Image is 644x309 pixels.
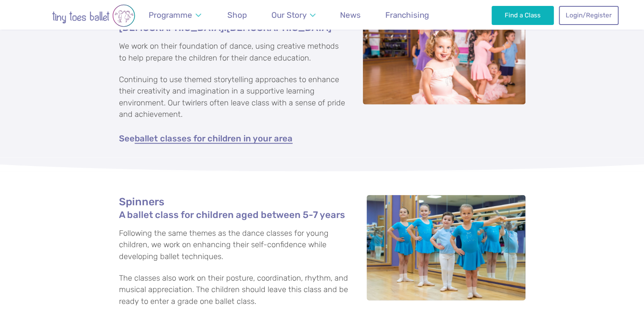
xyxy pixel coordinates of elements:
[119,228,525,263] p: Following the same themes as the dance classes for young children, we work on enhancing their sel...
[559,6,618,25] a: Login/Register
[271,10,307,20] span: Our Story
[340,10,361,20] span: News
[492,6,554,25] a: Find a Class
[119,74,525,121] p: Continuing to use themed storytelling approaches to enhance their creativity and imagination in a...
[149,10,192,20] span: Programme
[267,5,319,25] a: Our Story
[26,4,161,27] img: tiny toes ballet
[119,273,525,308] p: The classes also work on their posture, coordination, rhythm, and musical appreciation. The child...
[119,209,525,221] h5: A ballet class for children aged between 5-7 years
[119,41,525,64] p: We work on their foundation of dance, using creative methods to help prepare the children for the...
[224,5,251,25] a: Shop
[119,195,525,208] h4: Spinners
[381,5,433,25] a: Franchising
[385,10,429,20] span: Franchising
[227,10,247,20] span: Shop
[135,134,293,143] a: ballet classes for children in your area
[119,133,525,144] h6: See
[336,5,365,25] a: News
[145,5,205,25] a: Programme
